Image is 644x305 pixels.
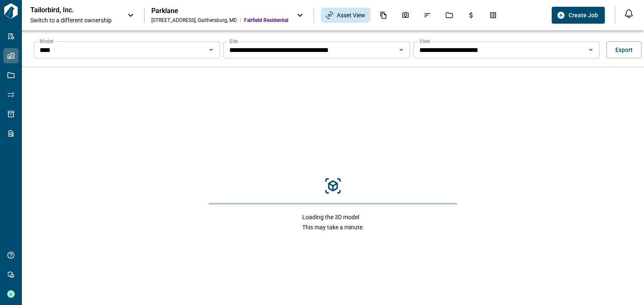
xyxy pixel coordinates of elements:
span: Loading the 3D model [302,213,364,221]
div: Budgets [462,8,480,22]
button: Export [606,41,641,58]
div: Takeoff Center [484,8,502,22]
button: Open [585,44,597,56]
span: Export [615,46,633,54]
label: Site [229,38,238,45]
span: Switch to a different ownership [30,16,119,25]
div: Parklane [151,7,288,15]
div: Asset View [321,8,370,23]
div: [STREET_ADDRESS] , Gaithersburg , MD [151,17,237,24]
span: Create Job [569,11,598,19]
label: View [419,38,430,45]
button: Open notification feed [622,7,636,20]
label: Model [40,38,54,45]
span: Fairfield Residential [244,17,288,24]
div: Documents [375,8,392,22]
div: Issues & Info [419,8,436,22]
div: Photos [397,8,414,22]
p: Tailorbird, Inc. [30,6,106,14]
button: Open [395,44,407,56]
button: Open [205,44,217,56]
span: This may take a minute. [302,223,364,231]
button: Create Job [552,7,605,24]
div: Jobs [440,8,458,22]
span: Asset View [337,11,365,19]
